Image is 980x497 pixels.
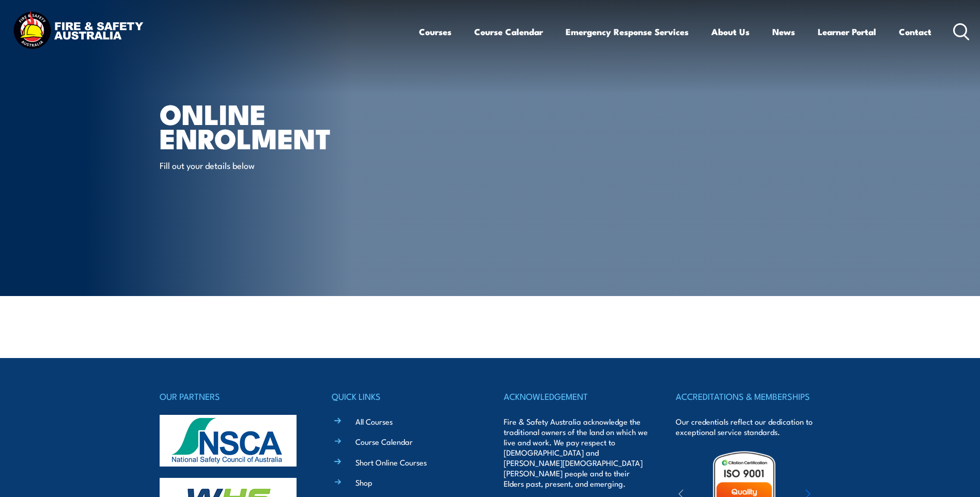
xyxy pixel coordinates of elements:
[419,18,452,45] a: Courses
[160,159,348,171] p: Fill out your details below
[676,416,820,437] p: Our credentials reflect our dedication to exceptional service standards.
[355,416,393,427] a: All Courses
[676,389,820,403] h4: ACCREDITATIONS & MEMBERSHIPS
[160,415,297,467] img: nsca-logo-footer
[160,389,304,403] h4: OUR PARTNERS
[355,436,413,447] a: Course Calendar
[160,101,415,149] h1: Online Enrolment
[566,18,689,45] a: Emergency Response Services
[474,18,543,45] a: Course Calendar
[332,389,476,403] h4: QUICK LINKS
[504,416,648,489] p: Fire & Safety Australia acknowledge the traditional owners of the land on which we live and work....
[355,477,372,488] a: Shop
[818,18,876,45] a: Learner Portal
[355,457,427,468] a: Short Online Courses
[504,389,648,403] h4: ACKNOWLEDGEMENT
[899,18,931,45] a: Contact
[772,18,795,45] a: News
[711,18,750,45] a: About Us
